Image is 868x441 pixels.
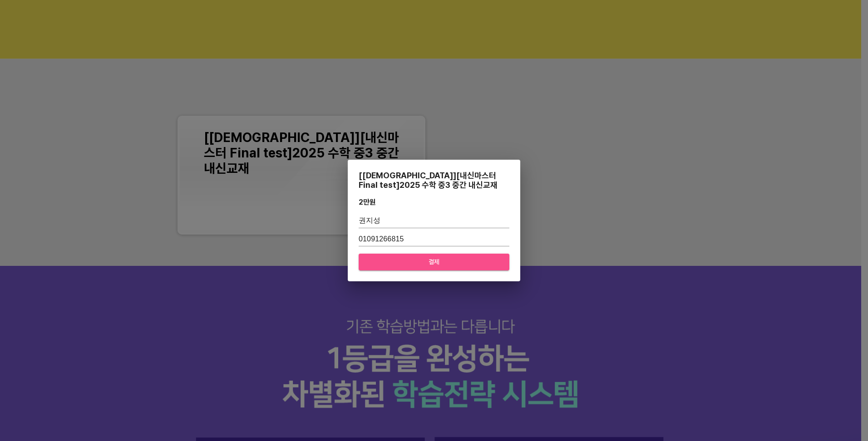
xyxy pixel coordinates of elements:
div: 2만 원 [359,198,376,206]
span: 결제 [366,256,502,268]
button: 결제 [359,254,509,270]
input: 학생 이름 [359,214,509,228]
input: 학생 연락처 [359,232,509,246]
div: [[DEMOGRAPHIC_DATA]][내신마스터 Final test]2025 수학 중3 중간 내신교재 [359,171,509,190]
